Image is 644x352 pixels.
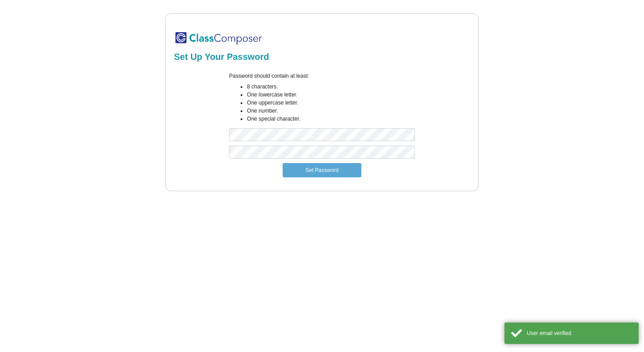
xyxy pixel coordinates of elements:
[247,83,415,91] li: 8 characters.
[527,329,632,337] div: User email verified
[247,115,415,123] li: One special character.
[174,51,470,62] h2: Set Up Your Password
[247,107,415,115] li: One number.
[283,163,361,177] button: Set Password
[247,91,415,99] li: One lowercase letter.
[229,72,309,80] label: Password should contain at least:
[247,99,415,107] li: One uppercase letter.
